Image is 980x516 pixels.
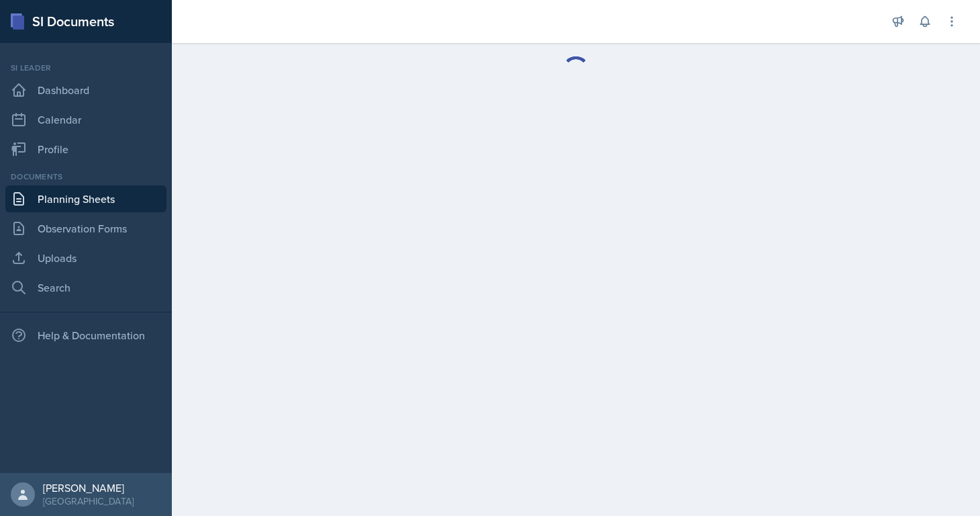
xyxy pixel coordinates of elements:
[5,136,166,163] a: Profile
[5,106,166,133] a: Calendar
[43,494,134,508] div: [GEOGRAPHIC_DATA]
[5,185,166,212] a: Planning Sheets
[5,274,166,301] a: Search
[43,481,134,494] div: [PERSON_NAME]
[5,62,166,74] div: Si leader
[5,322,166,349] div: Help & Documentation
[5,171,166,183] div: Documents
[5,77,166,103] a: Dashboard
[5,245,166,271] a: Uploads
[5,215,166,242] a: Observation Forms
